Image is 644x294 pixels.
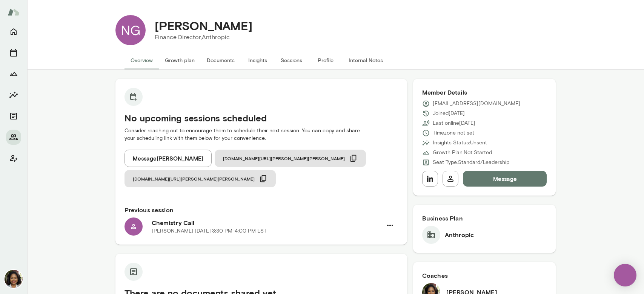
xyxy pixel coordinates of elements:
p: Joined [DATE] [433,110,465,117]
p: Seat Type: Standard/Leadership [433,159,509,166]
h6: Previous session [124,205,398,214]
h5: No upcoming sessions scheduled [124,112,398,124]
h6: Anthropic [445,230,474,239]
button: Client app [6,151,21,166]
p: Last online [DATE] [433,119,475,127]
button: Profile [309,51,343,69]
button: Growth plan [159,51,201,69]
p: Consider reaching out to encourage them to schedule their next session. You can copy and share yo... [124,127,398,142]
h6: Business Plan [422,214,547,223]
button: Documents [201,51,241,69]
p: Insights Status: Unsent [433,139,487,147]
p: Growth Plan: Not Started [433,149,492,156]
button: Internal Notes [343,51,389,69]
h6: Member Details [422,88,547,97]
button: Insights [6,87,21,103]
div: NG [115,15,146,45]
p: [EMAIL_ADDRESS][DOMAIN_NAME] [433,100,520,107]
button: [DOMAIN_NAME][URL][PERSON_NAME][PERSON_NAME] [124,170,276,187]
p: Finance Director, Anthropic [155,33,252,42]
p: [PERSON_NAME] · [DATE] · 3:30 PM-4:00 PM EST [152,227,267,235]
button: Message[PERSON_NAME] [124,150,212,167]
span: [DOMAIN_NAME][URL][PERSON_NAME][PERSON_NAME] [133,176,255,182]
p: Timezone not set [433,129,474,137]
button: Growth Plan [6,66,21,81]
button: Documents [6,109,21,124]
h6: Chemistry Call [152,218,382,227]
span: [DOMAIN_NAME][URL][PERSON_NAME][PERSON_NAME] [223,155,345,161]
button: Overview [124,51,159,69]
button: Home [6,24,21,39]
h6: Coaches [422,271,547,280]
img: Cheryl Mills [5,270,23,288]
h4: [PERSON_NAME] [155,18,252,33]
img: Mento [8,5,20,19]
button: [DOMAIN_NAME][URL][PERSON_NAME][PERSON_NAME] [215,150,366,167]
button: Members [6,130,21,145]
button: Sessions [275,51,309,69]
button: Message [463,171,547,187]
button: Sessions [6,45,21,60]
button: Insights [241,51,275,69]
